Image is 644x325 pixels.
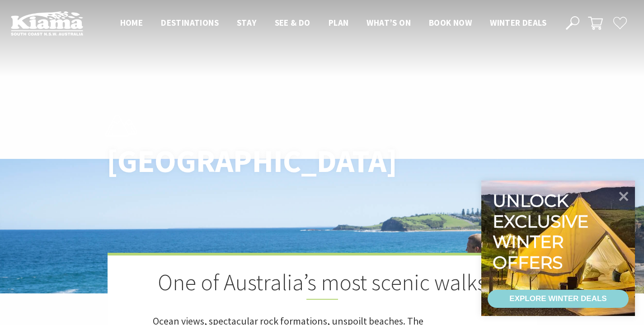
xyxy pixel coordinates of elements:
[493,190,592,273] div: Unlock exclusive winter offers
[153,269,492,300] h2: One of Australia’s most scenic walks
[488,290,629,308] a: EXPLORE WINTER DEALS
[275,17,310,28] span: See & Do
[490,17,546,28] span: Winter Deals
[11,11,83,36] img: Kiama Logo
[107,144,362,179] h1: [GEOGRAPHIC_DATA]
[509,290,606,308] div: EXPLORE WINTER DEALS
[367,17,411,28] span: What’s On
[161,17,219,28] span: Destinations
[237,17,257,28] span: Stay
[120,17,143,28] span: Home
[111,16,555,31] nav: Main Menu
[329,17,349,28] span: Plan
[429,17,472,28] span: Book now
